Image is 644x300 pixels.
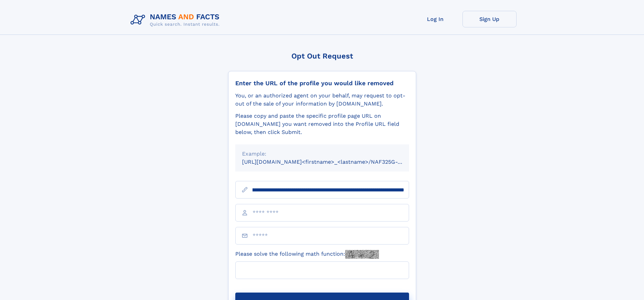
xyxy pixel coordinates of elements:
[462,11,517,27] a: Sign Up
[235,112,409,136] div: Please copy and paste the specific profile page URL on [DOMAIN_NAME] you want removed into the Pr...
[242,150,402,158] div: Example:
[408,11,462,27] a: Log In
[235,250,379,259] label: Please solve the following math function:
[228,52,416,60] div: Opt Out Request
[242,159,422,165] small: [URL][DOMAIN_NAME]<firstname>_<lastname>/NAF325G-xxxxxxxx
[235,92,409,108] div: You, or an authorized agent on your behalf, may request to opt-out of the sale of your informatio...
[128,11,225,29] img: Logo Names and Facts
[235,79,409,87] div: Enter the URL of the profile you would like removed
